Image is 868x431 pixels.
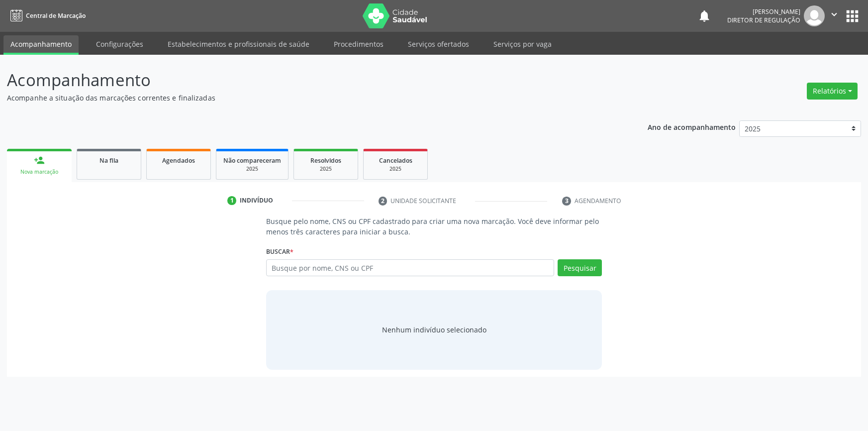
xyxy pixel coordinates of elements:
p: Acompanhe a situação das marcações correntes e finalizadas [7,93,605,103]
span: Central de Marcação [26,11,86,20]
div: Nova marcação [14,168,65,176]
span: Diretor de regulação [727,16,800,24]
button: apps [844,7,861,25]
p: Acompanhamento [7,68,605,93]
div: Indivíduo [240,196,273,205]
span: Cancelados [379,156,412,165]
span: Resolvidos [310,156,341,165]
button: Pesquisar [558,259,602,276]
i:  [829,9,840,20]
a: Serviços por vaga [486,35,559,53]
a: Central de Marcação [7,7,86,24]
div: 1 [227,196,236,205]
span: Não compareceram [223,156,281,165]
a: Acompanhamento [3,35,79,55]
a: Procedimentos [327,35,390,53]
p: Busque pelo nome, CNS ou CPF cadastrado para criar uma nova marcação. Você deve informar pelo men... [266,216,602,237]
div: 2025 [301,165,351,173]
div: [PERSON_NAME] [727,7,800,16]
button: notifications [697,9,711,23]
span: Na fila [99,156,118,165]
a: Configurações [89,35,150,53]
p: Ano de acompanhamento [648,120,736,133]
div: 2025 [223,165,281,173]
label: Buscar [266,244,293,259]
a: Serviços ofertados [401,35,476,53]
div: 2025 [371,165,420,173]
span: Agendados [162,156,195,165]
div: person_add [34,155,45,166]
input: Busque por nome, CNS ou CPF [266,259,555,276]
button:  [825,5,844,26]
button: Relatórios [807,83,858,100]
a: Estabelecimentos e profissionais de saúde [161,35,316,53]
img: img [804,5,825,26]
div: Nenhum indivíduo selecionado [382,324,486,335]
